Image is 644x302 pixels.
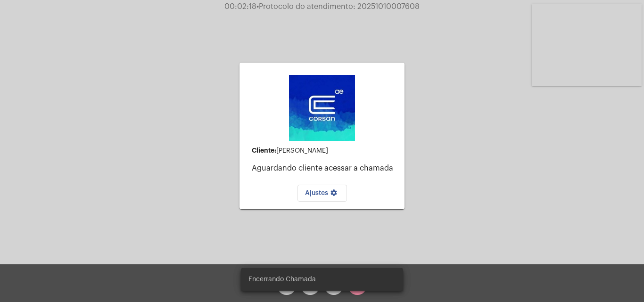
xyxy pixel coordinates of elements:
[328,189,339,200] mat-icon: settings
[248,275,316,284] span: Encerrando Chamada
[297,185,347,202] button: Ajustes
[289,75,355,141] img: d4669ae0-8c07-2337-4f67-34b0df7f5ae4.jpeg
[224,3,256,10] span: 00:02:18
[252,147,397,155] div: [PERSON_NAME]
[305,190,339,196] span: Ajustes
[252,164,397,172] p: Aguardando cliente acessar a chamada
[256,3,420,10] span: Protocolo do atendimento: 20251010007608
[252,147,276,154] strong: Cliente:
[256,3,259,10] span: •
